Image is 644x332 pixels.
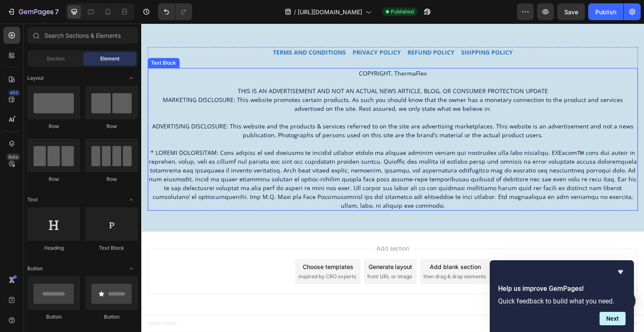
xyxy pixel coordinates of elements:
div: Choose templates [161,239,212,248]
div: Beta [6,154,20,160]
span: then drag & drop elements [282,249,345,257]
span: inspired by CRO experts [157,249,215,257]
div: Text Block [85,244,138,252]
span: Toggle open [125,193,138,207]
span: Save [564,8,578,16]
div: Row [27,123,80,130]
span: Add section [232,220,272,229]
span: Toggle open [125,262,138,275]
button: 7 [3,3,62,20]
div: Generate layout [227,239,271,248]
div: Heading [27,244,80,252]
span: Layout [27,74,44,82]
p: 7 [55,7,59,17]
span: [URL][DOMAIN_NAME] [298,8,362,16]
div: Add blank section [288,239,340,248]
button: Next question [600,312,626,325]
div: Button [85,313,138,321]
span: Element [100,55,119,63]
button: Publish [588,3,623,20]
a: Shipping policy [320,24,371,34]
div: Row [85,123,138,130]
span: Section [47,55,65,63]
span: from URL or image [226,249,271,257]
span: / [294,8,296,16]
div: Undo/Redo [158,3,192,20]
span: Button [27,265,43,272]
a: Refund policy [266,24,313,34]
span: Published [391,8,414,16]
iframe: Design area [141,24,644,332]
button: Hide survey [615,267,626,277]
button: Save [557,3,585,20]
input: Search Sections & Elements [27,27,138,44]
div: Text Block [8,36,36,43]
div: Row [27,175,80,183]
a: PRIVACY POLICY [211,24,260,34]
div: 450 [8,89,20,96]
span: Text [27,196,38,204]
div: Help us improve GemPages! [498,267,626,325]
div: Row [85,175,138,183]
p: Quick feedback to build what you need. [498,297,626,305]
div: Button [27,313,80,321]
span: Toggle open [125,71,138,85]
p: MARKETING DISCLOSURE: This website promotes certain products. As such you should know that the ow... [7,72,496,186]
div: Publish [595,8,616,16]
h2: Help us improve GemPages! [498,284,626,294]
p: COPYRIGHT, ThermaFlex ‍ THIS IS AN ADVERTISEMENT AND NOT AN ACTUAL NEWS ARTICLE, BLOG, OR CONSUME... [7,45,496,72]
